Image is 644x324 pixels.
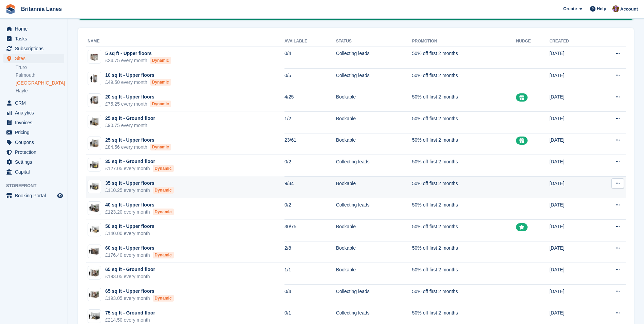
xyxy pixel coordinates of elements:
div: 20 sq ft - Upper floors [105,93,171,101]
span: Coupons [15,138,56,147]
span: Sites [15,54,56,63]
td: 1/2 [284,111,336,133]
div: 35 sq ft - Ground floor [105,158,174,165]
img: 75-sqft-unit.jpg [88,311,101,321]
a: menu [3,167,64,177]
div: 60 sq ft - Upper floors [105,245,174,252]
div: £123.20 every month [105,209,174,216]
td: [DATE] [549,155,593,177]
td: 50% off first 2 months [412,263,516,285]
a: menu [3,138,64,147]
td: Collecting leads [336,198,412,220]
div: Dynamic [150,57,171,64]
img: 10-sqft-unit.jpg [88,74,101,84]
img: stora-icon-8386f47178a22dfd0bd8f6a31ec36ba5ce8667c1dd55bd0f319d3a0aa187defe.svg [5,4,16,14]
a: Preview store [56,192,64,200]
td: Bookable [336,219,412,241]
td: Collecting leads [336,155,412,177]
td: Collecting leads [336,68,412,90]
td: Collecting leads [336,284,412,306]
a: menu [3,44,64,53]
div: £140.00 every month [105,230,154,237]
td: Bookable [336,263,412,285]
td: Bookable [336,176,412,198]
span: Storefront [6,182,68,189]
a: menu [3,34,64,43]
img: Andy Collier [612,5,619,12]
td: [DATE] [549,198,593,220]
img: 35-sqft-unit.jpg [88,182,101,192]
a: Truro [16,64,64,71]
span: Capital [15,167,56,177]
td: 23/61 [284,133,336,155]
td: [DATE] [549,90,593,112]
th: Name [86,36,284,47]
th: Nudge [516,36,549,47]
span: Protection [15,147,56,157]
th: Available [284,36,336,47]
th: Status [336,36,412,47]
div: 10 sq ft - Upper floors [105,72,171,79]
div: Dynamic [150,101,171,107]
td: 50% off first 2 months [412,47,516,68]
span: Invoices [15,118,56,127]
td: 50% off first 2 months [412,198,516,220]
div: £24.75 every month [105,57,171,64]
span: Create [563,5,577,12]
span: Booking Portal [15,191,56,200]
div: £214.50 every month [105,317,155,324]
td: [DATE] [549,263,593,285]
td: 0/2 [284,198,336,220]
div: 40 sq ft - Upper floors [105,201,174,209]
td: 50% off first 2 months [412,133,516,155]
td: Bookable [336,111,412,133]
td: [DATE] [549,176,593,198]
td: 50% off first 2 months [412,155,516,177]
div: £49.50 every month [105,79,171,86]
div: Dynamic [153,165,174,172]
span: Tasks [15,34,56,43]
img: 20-sqft-unit.jpg [88,95,101,105]
td: [DATE] [549,68,593,90]
div: Dynamic [150,144,171,150]
td: 9/34 [284,176,336,198]
a: menu [3,157,64,167]
span: CRM [15,98,56,108]
td: [DATE] [549,241,593,263]
img: 64-sqft-unit.jpg [88,268,101,278]
a: Falmouth [16,72,64,78]
td: [DATE] [549,47,593,68]
div: Dynamic [153,295,174,302]
td: 50% off first 2 months [412,176,516,198]
div: £127.05 every month [105,165,174,172]
th: Promotion [412,36,516,47]
td: 50% off first 2 months [412,284,516,306]
td: 0/2 [284,155,336,177]
img: 25-sqft-unit.jpg [88,117,101,127]
td: 50% off first 2 months [412,111,516,133]
td: 50% off first 2 months [412,219,516,241]
td: 50% off first 2 months [412,90,516,112]
img: 40-sqft-unit.jpg [88,203,101,213]
div: £90.75 every month [105,122,155,129]
td: 0/5 [284,68,336,90]
div: Dynamic [153,209,174,215]
span: Account [620,6,638,13]
td: 2/8 [284,241,336,263]
div: 65 sq ft - Ground floor [105,266,155,273]
img: 25-sqft-unit.jpg [88,139,101,148]
img: 64-sqft-unit.jpg [88,290,101,300]
div: £84.56 every month [105,144,171,151]
div: 50 sq ft - Upper floors [105,223,154,230]
img: 35-sqft-unit.jpg [88,160,101,170]
th: Created [549,36,593,47]
div: 25 sq ft - Ground floor [105,115,155,122]
span: Settings [15,157,56,167]
td: 50% off first 2 months [412,68,516,90]
a: menu [3,108,64,118]
a: menu [3,147,64,157]
div: Dynamic [153,252,174,258]
div: Dynamic [150,79,171,86]
img: Locker%20Small%20-%20Plain.jpg [88,50,101,63]
a: menu [3,128,64,137]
